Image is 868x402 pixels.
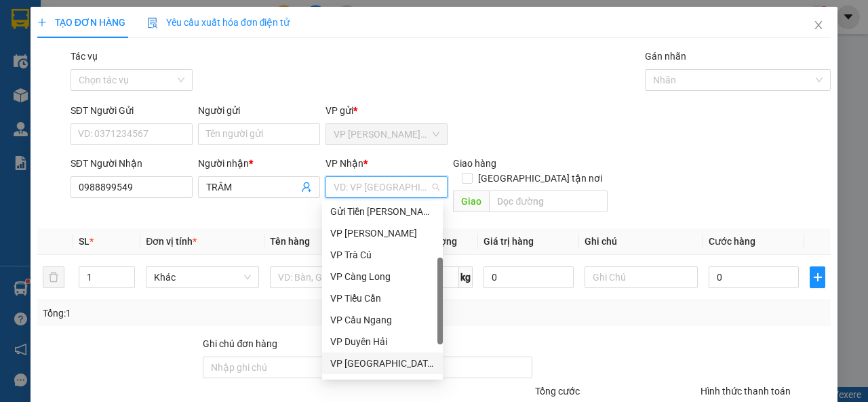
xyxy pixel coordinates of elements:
[585,266,698,288] input: Ghi Chú
[489,190,607,212] input: Dọc đường
[645,51,686,62] label: Gán nhãn
[203,338,277,349] label: Ghi chú đơn hàng
[330,247,435,262] div: VP Trà Cú
[71,51,98,62] label: Tác vụ
[5,73,176,99] span: TRÀ SỮA GU ( HỒNG CẨM)
[71,103,193,118] div: SĐT Người Gửi
[453,158,496,169] span: Giao hàng
[43,306,336,321] div: Tổng: 1
[301,182,312,193] span: user-add
[330,269,435,284] div: VP Càng Long
[330,334,435,349] div: VP Duyên Hải
[322,287,443,309] div: VP Tiểu Cần
[71,156,193,171] div: SĐT Người Nhận
[322,353,443,374] div: VP Bình Phú
[484,266,574,288] input: 0
[37,18,47,27] span: plus
[810,266,825,288] button: plus
[325,103,448,118] div: VP gửi
[198,156,320,171] div: Người nhận
[579,228,703,255] th: Ghi chú
[203,357,366,378] input: Ghi chú đơn hàng
[810,272,825,283] span: plus
[5,26,198,52] p: GỬI:
[5,101,102,114] span: GIAO:
[270,266,383,288] input: VD: Bàn, Ghế
[334,124,439,144] span: VP Trần Phú (Hàng)
[154,267,251,287] span: Khác
[322,309,443,331] div: VP Cầu Ngang
[535,386,580,397] span: Tổng cước
[800,7,837,45] button: Close
[38,58,104,71] span: VP Duyên Hải
[5,58,198,71] p: NHẬN:
[37,17,125,28] span: TẠO ĐƠN HÀNG
[79,236,90,247] span: SL
[322,374,443,396] div: Bến xe Miền Tây
[147,17,290,28] span: Yêu cầu xuất hóa đơn điện tử
[330,226,435,241] div: VP [PERSON_NAME]
[147,18,158,28] img: icon
[322,222,443,244] div: VP Vũng Liêm
[35,101,102,114] span: K BAO HƯ BỂ
[270,236,310,247] span: Tên hàng
[5,73,176,99] span: 0394058448 -
[701,386,791,397] label: Hình thức thanh toán
[322,266,443,287] div: VP Càng Long
[330,356,435,371] div: VP [GEOGRAPHIC_DATA]
[45,7,157,20] strong: BIÊN NHẬN GỬI HÀNG
[473,171,608,186] span: [GEOGRAPHIC_DATA] tận nơi
[325,158,363,169] span: VP Nhận
[322,331,443,353] div: VP Duyên Hải
[459,266,473,288] span: kg
[709,236,755,247] span: Cước hàng
[330,291,435,306] div: VP Tiểu Cần
[322,244,443,266] div: VP Trà Cú
[813,20,824,31] span: close
[198,103,320,118] div: Người gửi
[453,190,489,212] span: Giao
[330,204,435,219] div: Gửi Tiền [PERSON_NAME]
[43,266,64,288] button: delete
[330,313,435,327] div: VP Cầu Ngang
[322,201,443,222] div: Gửi Tiền Trần Phú
[5,26,126,52] span: VP [PERSON_NAME] ([GEOGRAPHIC_DATA]) -
[146,236,197,247] span: Đơn vị tính
[484,236,534,247] span: Giá trị hàng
